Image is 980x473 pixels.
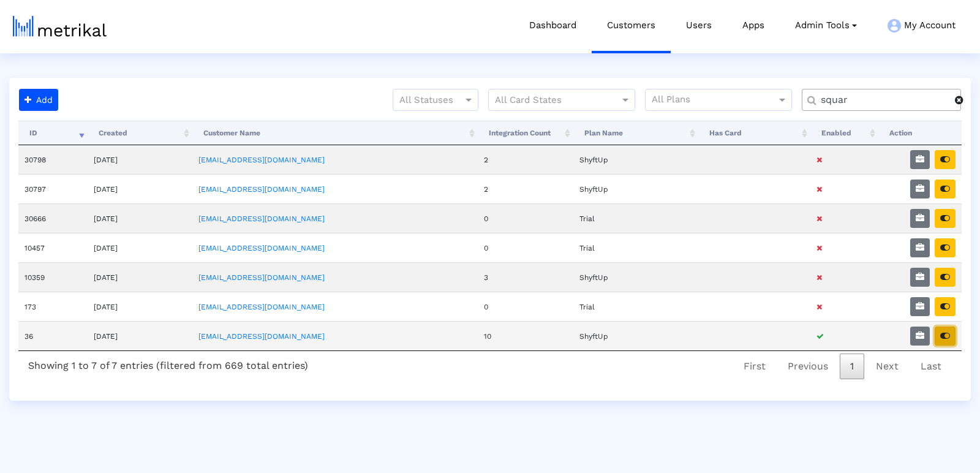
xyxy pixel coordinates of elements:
[573,262,698,292] td: ShyftUp
[19,89,58,111] button: Add
[478,121,573,145] th: Integration Count: activate to sort column ascending
[198,214,325,223] a: [EMAIL_ADDRESS][DOMAIN_NAME]
[478,262,573,292] td: 3
[88,321,192,350] td: [DATE]
[18,121,88,145] th: ID: activate to sort column ascending
[198,156,325,164] a: [EMAIL_ADDRESS][DOMAIN_NAME]
[698,121,810,145] th: Has Card: activate to sort column ascending
[198,273,325,282] a: [EMAIL_ADDRESS][DOMAIN_NAME]
[88,233,192,262] td: [DATE]
[18,321,88,350] td: 36
[733,354,776,379] a: First
[192,121,478,145] th: Customer Name: activate to sort column ascending
[573,321,698,350] td: ShyftUp
[910,354,952,379] a: Last
[573,203,698,233] td: Trial
[573,292,698,321] td: Trial
[478,174,573,203] td: 2
[495,93,606,108] input: All Card States
[18,145,88,174] td: 30798
[652,93,778,108] input: All Plans
[478,321,573,350] td: 10
[198,244,325,252] a: [EMAIL_ADDRESS][DOMAIN_NAME]
[198,332,325,341] a: [EMAIL_ADDRESS][DOMAIN_NAME]
[573,233,698,262] td: Trial
[573,174,698,203] td: ShyftUp
[840,354,864,379] a: 1
[18,174,88,203] td: 30797
[573,121,698,145] th: Plan Name: activate to sort column ascending
[13,16,107,37] img: metrical-logo-light.png
[878,121,962,145] th: Action
[865,354,909,379] a: Next
[198,185,325,194] a: [EMAIL_ADDRESS][DOMAIN_NAME]
[88,121,192,145] th: Created: activate to sort column ascending
[812,94,955,107] input: Customer Name
[88,174,192,203] td: [DATE]
[18,351,318,376] div: Showing 1 to 7 of 7 entries (filtered from 669 total entries)
[478,203,573,233] td: 0
[18,292,88,321] td: 173
[198,303,325,311] a: [EMAIL_ADDRESS][DOMAIN_NAME]
[777,354,839,379] a: Previous
[888,19,901,32] img: my-account-menu-icon.png
[810,121,878,145] th: Enabled: activate to sort column ascending
[18,233,88,262] td: 10457
[88,292,192,321] td: [DATE]
[478,145,573,174] td: 2
[478,233,573,262] td: 0
[88,203,192,233] td: [DATE]
[18,262,88,292] td: 10359
[88,262,192,292] td: [DATE]
[88,145,192,174] td: [DATE]
[573,145,698,174] td: ShyftUp
[478,292,573,321] td: 0
[18,203,88,233] td: 30666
